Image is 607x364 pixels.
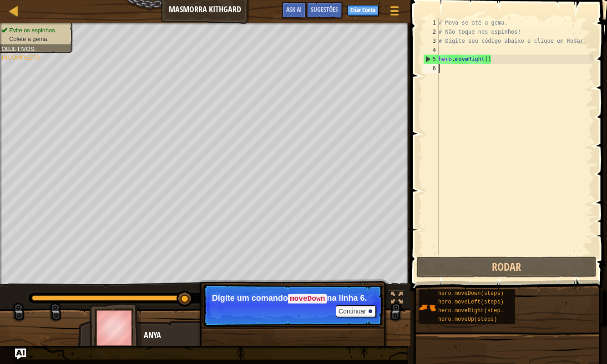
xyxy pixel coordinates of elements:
div: 1 [423,18,439,27]
span: Evite os espinhos. [9,27,56,34]
button: Toggle fullscreen [388,290,406,308]
span: hero.moveDown(steps) [438,290,504,297]
div: Anya [144,329,324,341]
button: Ask AI [282,2,306,19]
div: 4 [423,45,439,55]
button: Criar Conta [347,5,379,16]
div: 6 [423,64,439,73]
code: moveDown [288,294,327,304]
span: Sugestões [311,5,338,14]
span: Incompleto [1,54,40,61]
img: portrait.png [419,299,436,316]
li: Colete a gema. [1,35,68,43]
span: hero.moveRight(steps) [438,308,507,314]
li: Evite os espinhos. [1,27,68,35]
button: Rodar [416,257,597,278]
span: Colete a gema. [9,36,49,42]
span: : [34,46,36,52]
span: Objetivos [1,46,34,52]
span: hero.moveLeft(steps) [438,299,504,305]
p: Digite um comando na linha 6. [212,293,374,303]
div: 2 [423,27,439,36]
button: Ask AI [15,349,26,359]
div: 5 [424,55,439,64]
span: hero.moveUp(steps) [438,316,497,323]
div: 3 [423,36,439,45]
button: Continuar [336,305,376,317]
button: Mostrar menu do jogo [383,2,406,23]
span: Ask AI [286,5,302,14]
img: thang_avatar_frame.png [89,303,142,353]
